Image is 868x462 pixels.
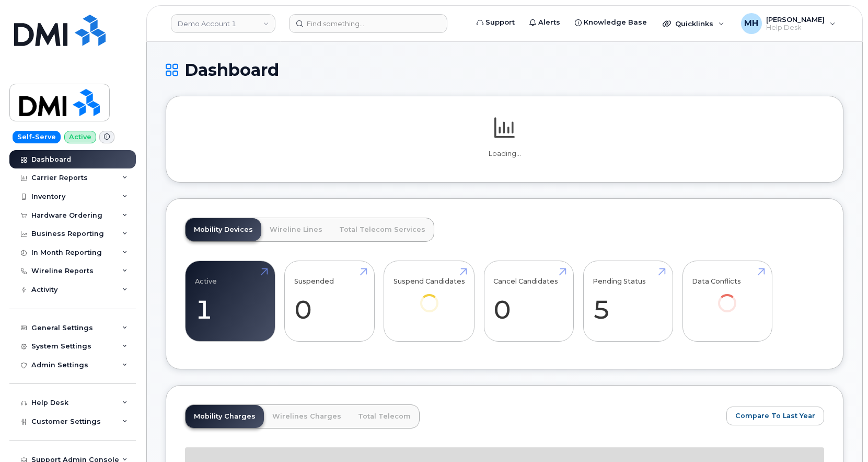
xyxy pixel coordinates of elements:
h1: Dashboard [166,61,843,79]
a: Wirelines Charges [264,405,350,428]
a: Mobility Charges [186,405,264,428]
button: Compare To Last Year [726,407,824,425]
a: Cancel Candidates 0 [493,267,564,336]
span: Compare To Last Year [735,411,815,421]
p: Loading... [185,149,824,159]
a: Data Conflicts [692,267,762,327]
a: Suspend Candidates [394,267,465,327]
a: Suspended 0 [294,267,365,336]
a: Total Telecom Services [331,218,434,241]
a: Mobility Devices [186,218,261,241]
a: Wireline Lines [261,218,331,241]
a: Total Telecom [350,405,419,428]
a: Active 1 [195,267,265,336]
a: Pending Status 5 [593,267,663,336]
